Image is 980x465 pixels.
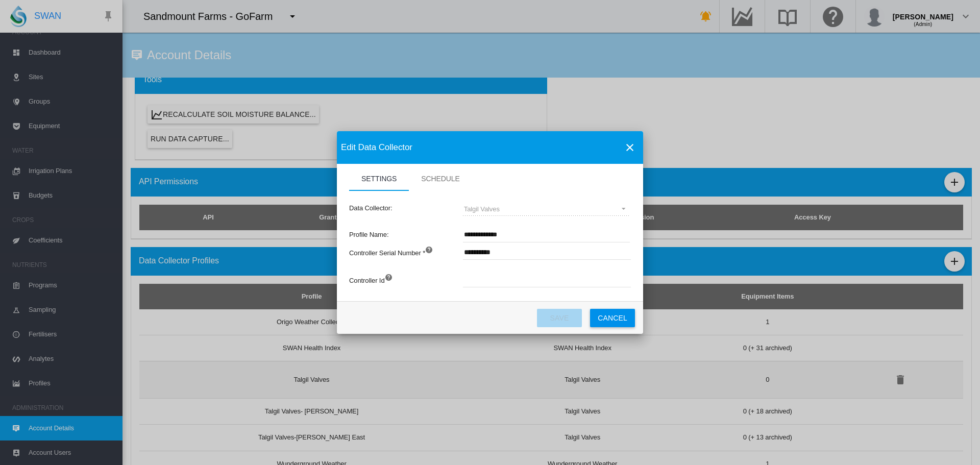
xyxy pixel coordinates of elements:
label: Controller Serial Number * [349,243,425,271]
label: Controller Id [349,271,385,299]
md-dialog: Settings Schedule ... [337,131,643,334]
div: Talgil Valves [464,205,500,213]
div: The unique Id of the controller [462,271,631,299]
md-icon: The serial number of the controller [425,243,437,256]
span: Schedule [421,175,459,183]
button: Cancel [590,309,635,327]
label: Data Collector: [349,204,462,213]
div: The serial number of the controller [462,243,631,271]
md-icon: icon-close [624,141,636,154]
button: icon-close [620,137,640,158]
span: Settings [361,175,397,183]
button: Save [537,309,582,327]
span: Edit Data Collector [341,141,412,154]
md-icon: The unique Id of the controller [385,271,397,283]
label: Profile Name: [349,230,462,239]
